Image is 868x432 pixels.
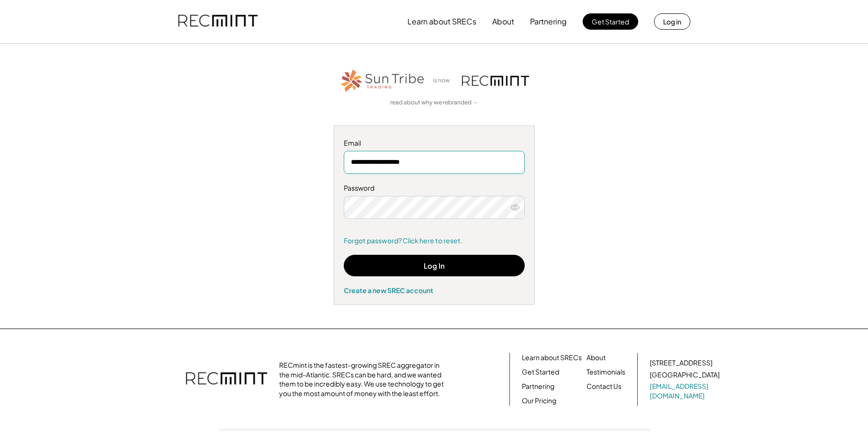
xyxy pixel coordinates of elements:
button: Log In [344,255,525,276]
a: Forgot password? Click here to reset. [344,236,525,246]
img: STT_Horizontal_Logo%2B-%2BColor.png [339,68,426,94]
div: [STREET_ADDRESS] [650,358,712,368]
button: Log in [654,13,690,30]
button: Partnering [530,12,567,31]
a: Testimonials [586,367,625,377]
div: is now [430,77,457,85]
div: RECmint is the fastest-growing SREC aggregator in the mid-Atlantic. SRECs can be hard, and we wan... [279,361,449,398]
a: read about why we rebranded → [390,99,478,107]
img: recmint-logotype%403x.png [186,363,267,396]
button: About [492,12,514,31]
button: Learn about SRECs [407,12,476,31]
a: Contact Us [586,382,621,391]
div: [GEOGRAPHIC_DATA] [650,370,720,380]
a: Our Pricing [522,396,556,406]
a: [EMAIL_ADDRESS][DOMAIN_NAME] [650,382,721,400]
a: About [586,353,606,363]
div: Email [344,138,525,148]
div: Create a new SREC account [344,286,525,295]
img: recmint-logotype%403x.png [178,5,258,38]
img: recmint-logotype%403x.png [462,76,529,86]
a: Learn about SRECs [522,353,582,363]
a: Partnering [522,382,554,391]
div: Password [344,183,525,193]
button: Get Started [583,13,638,30]
a: Get Started [522,367,559,377]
